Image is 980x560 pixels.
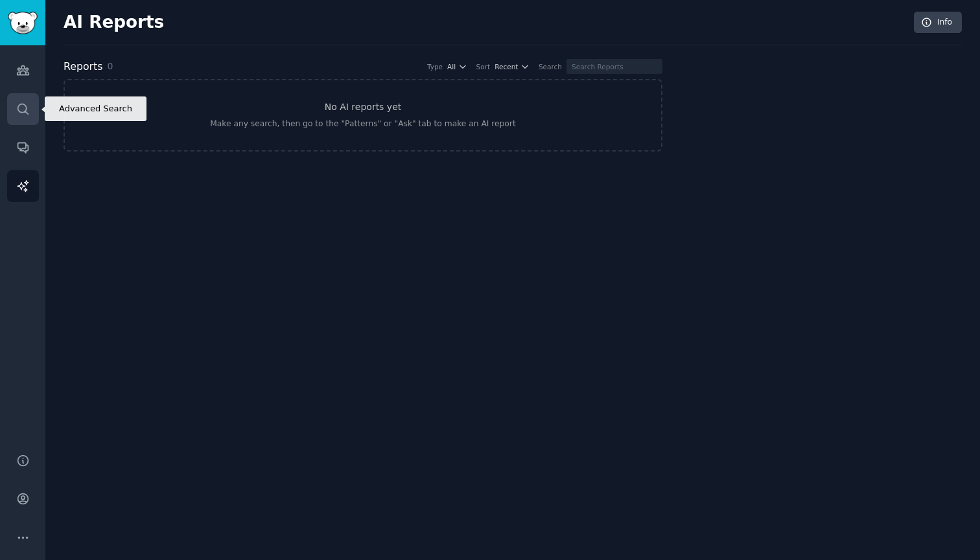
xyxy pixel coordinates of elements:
button: Recent [495,62,530,71]
h2: AI Reports [64,12,164,33]
input: Search Reports [566,59,662,74]
span: 0 [107,61,113,71]
span: Recent [495,62,518,71]
a: No AI reports yetMake any search, then go to the "Patterns" or "Ask" tab to make an AI report [64,79,662,151]
div: Search [539,62,562,71]
a: Info [914,12,962,34]
div: Type [427,62,443,71]
div: Sort [476,62,491,71]
button: All [447,62,467,71]
div: Make any search, then go to the "Patterns" or "Ask" tab to make an AI report [210,118,515,130]
h3: No AI reports yet [325,100,402,114]
img: GummySearch logo [8,12,38,34]
h2: Reports [64,59,102,75]
span: All [447,62,456,71]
